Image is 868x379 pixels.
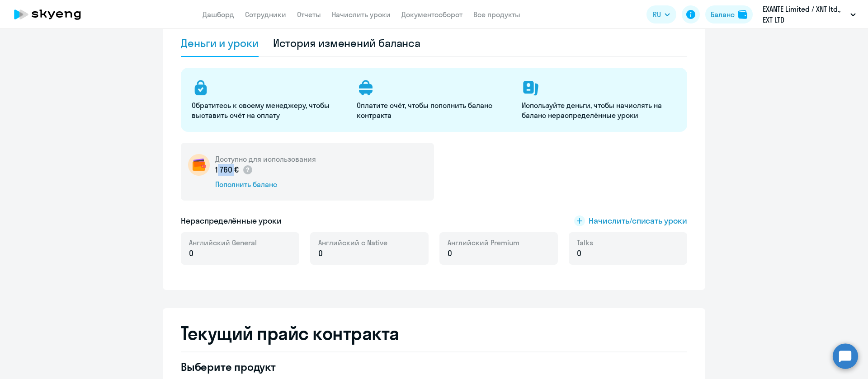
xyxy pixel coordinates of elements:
span: 0 [318,248,323,259]
div: Баланс [711,9,735,20]
a: Отчеты [297,10,321,19]
span: Начислить/списать уроки [589,215,687,227]
h2: Текущий прайс контракта [181,323,687,344]
div: Деньги и уроки [181,36,259,50]
span: 0 [577,248,581,259]
a: Документооборот [401,10,462,19]
p: Оплатите счёт, чтобы пополнить баланс контракта [357,100,511,120]
span: Talks [577,238,593,248]
span: 0 [448,248,452,259]
div: Пополнить баланс [215,179,316,189]
p: Используйте деньги, чтобы начислять на баланс нераспределённые уроки [522,100,676,120]
p: 1 760 € [215,164,253,176]
h5: Нераспределённые уроки [181,215,282,227]
span: Английский Premium [448,238,519,248]
h4: Выберите продукт [181,360,430,374]
span: Английский General [189,238,257,248]
div: История изменений баланса [273,36,421,50]
button: ‎EXANTE Limited / XNT ltd., EXT LTD [758,4,860,25]
span: Английский с Native [318,238,387,248]
span: RU [653,9,661,20]
img: wallet-circle.png [188,154,210,176]
a: Начислить уроки [332,10,391,19]
a: Все продукты [473,10,520,19]
img: balance [738,10,747,19]
a: Сотрудники [245,10,286,19]
p: Обратитесь к своему менеджеру, чтобы выставить счёт на оплату [192,100,346,120]
button: Балансbalance [705,5,753,23]
button: RU [646,5,676,23]
h5: Доступно для использования [215,154,316,164]
p: ‎EXANTE Limited / XNT ltd., EXT LTD [763,4,847,25]
a: Дашборд [203,10,234,19]
span: 0 [189,248,193,259]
